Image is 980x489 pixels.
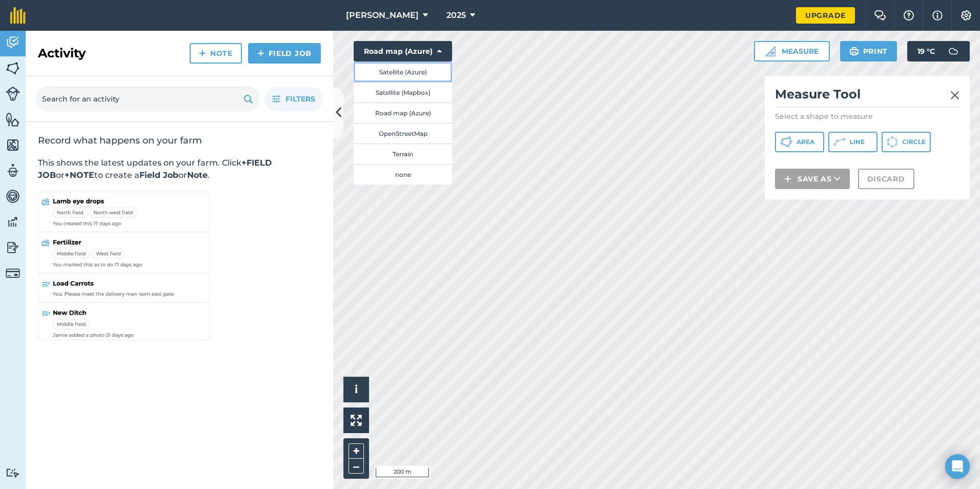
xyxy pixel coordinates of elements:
[6,87,20,101] img: svg+xml;base64,PD94bWwgdmVyc2lvbj0iMS4wIiBlbmNvZGluZz0idXRmLTgiPz4KPCEtLSBHZW5lcmF0b3I6IEFkb2JlIE...
[257,47,264,59] img: svg+xml;base64,PHN2ZyB4bWxucz0iaHR0cDovL3d3dy53My5vcmcvMjAwMC9zdmciIHdpZHRoPSIxNCIgaGVpZ2h0PSIyNC...
[6,214,20,230] img: svg+xml;base64,PD94bWwgdmVyc2lvbj0iMS4wIiBlbmNvZGluZz0idXRmLTgiPz4KPCEtLSBHZW5lcmF0b3I6IEFkb2JlIE...
[264,87,323,111] button: Filters
[960,10,972,21] img: A cog icon
[797,138,814,146] span: Area
[945,454,970,479] div: Open Intercom Messenger
[243,93,253,105] img: svg+xml;base64,PHN2ZyB4bWxucz0iaHR0cDovL3d3dy53My5vcmcvMjAwMC9zdmciIHdpZHRoPSIxOSIgaGVpZ2h0PSIyNC...
[349,459,364,474] button: –
[6,266,20,280] img: svg+xml;base64,PD94bWwgdmVyc2lvbj0iMS4wIiBlbmNvZGluZz0idXRmLTgiPz4KPCEtLSBHZW5lcmF0b3I6IEFkb2JlIE...
[874,10,886,21] img: Two speech bubbles overlapping with the left bubble in the forefront
[6,240,20,255] img: svg+xml;base64,PD94bWwgdmVyc2lvbj0iMS4wIiBlbmNvZGluZz0idXRmLTgiPz4KPCEtLSBHZW5lcmF0b3I6IEFkb2JlIE...
[248,43,321,64] a: Field Job
[6,137,20,153] img: svg+xml;base64,PHN2ZyB4bWxucz0iaHR0cDovL3d3dy53My5vcmcvMjAwMC9zdmciIHdpZHRoPSI1NiIgaGVpZ2h0PSI2MC...
[187,170,208,180] strong: Note
[903,10,915,21] img: A question mark icon
[882,132,931,152] button: Circle
[828,132,877,152] button: Line
[932,9,943,22] img: svg+xml;base64,PHN2ZyB4bWxucz0iaHR0cDovL3d3dy53My5vcmcvMjAwMC9zdmciIHdpZHRoPSIxNyIgaGVpZ2h0PSIxNy...
[446,9,466,22] span: 2025
[943,41,964,62] img: svg+xml;base64,PD94bWwgdmVyc2lvbj0iMS4wIiBlbmNvZGluZz0idXRmLTgiPz4KPCEtLSBHZW5lcmF0b3I6IEFkb2JlIE...
[139,170,178,180] strong: Field Job
[950,89,959,101] img: svg+xml;base64,PHN2ZyB4bWxucz0iaHR0cDovL3d3dy53My5vcmcvMjAwMC9zdmciIHdpZHRoPSIyMiIgaGVpZ2h0PSIzMC...
[907,41,970,62] button: 19 °C
[354,144,452,164] button: Terrain
[65,170,94,180] strong: +NOTE
[199,47,206,59] img: svg+xml;base64,PHN2ZyB4bWxucz0iaHR0cDovL3d3dy53My5vcmcvMjAwMC9zdmciIHdpZHRoPSIxNCIgaGVpZ2h0PSIyNC...
[850,138,865,146] span: Line
[858,169,914,189] button: Discard
[849,45,859,57] img: svg+xml;base64,PHN2ZyB4bWxucz0iaHR0cDovL3d3dy53My5vcmcvMjAwMC9zdmciIHdpZHRoPSIxOSIgaGVpZ2h0PSIyNC...
[6,189,20,204] img: svg+xml;base64,PD94bWwgdmVyc2lvbj0iMS4wIiBlbmNvZGluZz0idXRmLTgiPz4KPCEtLSBHZW5lcmF0b3I6IEFkb2JlIE...
[285,93,315,105] span: Filters
[354,103,452,123] button: Road map (Azure)
[902,138,926,146] span: Circle
[775,86,959,107] h2: Measure Tool
[917,41,935,62] span: 19 ° C
[354,41,452,62] button: Road map (Azure)
[765,46,775,56] img: Ruler icon
[775,132,824,152] button: Area
[6,35,20,50] img: svg+xml;base64,PD94bWwgdmVyc2lvbj0iMS4wIiBlbmNvZGluZz0idXRmLTgiPz4KPCEtLSBHZW5lcmF0b3I6IEFkb2JlIE...
[343,377,369,402] button: i
[38,45,86,62] h2: Activity
[351,415,362,426] img: Four arrows, one pointing top left, one top right, one bottom right and the last bottom left
[354,82,452,103] button: Satellite (Mapbox)
[775,169,850,189] button: Save as
[38,157,321,181] p: This shows the latest updates on your farm. Click or to create a or .
[840,41,897,62] button: Print
[349,443,364,459] button: +
[36,87,259,111] input: Search for an activity
[10,7,26,24] img: fieldmargin Logo
[354,62,452,82] button: Satellite (Azure)
[38,134,321,147] h2: Record what happens on your farm
[6,112,20,127] img: svg+xml;base64,PHN2ZyB4bWxucz0iaHR0cDovL3d3dy53My5vcmcvMjAwMC9zdmciIHdpZHRoPSI1NiIgaGVpZ2h0PSI2MC...
[355,383,358,396] span: i
[6,60,20,76] img: svg+xml;base64,PHN2ZyB4bWxucz0iaHR0cDovL3d3dy53My5vcmcvMjAwMC9zdmciIHdpZHRoPSI1NiIgaGVpZ2h0PSI2MC...
[6,468,20,478] img: svg+xml;base64,PD94bWwgdmVyc2lvbj0iMS4wIiBlbmNvZGluZz0idXRmLTgiPz4KPCEtLSBHZW5lcmF0b3I6IEFkb2JlIE...
[190,43,242,64] a: Note
[754,41,830,62] button: Measure
[354,123,452,144] button: OpenStreetMap
[775,111,959,121] p: Select a shape to measure
[354,164,452,185] button: none
[346,9,419,22] span: [PERSON_NAME]
[6,163,20,178] img: svg+xml;base64,PD94bWwgdmVyc2lvbj0iMS4wIiBlbmNvZGluZz0idXRmLTgiPz4KPCEtLSBHZW5lcmF0b3I6IEFkb2JlIE...
[796,7,855,24] a: Upgrade
[784,173,791,185] img: svg+xml;base64,PHN2ZyB4bWxucz0iaHR0cDovL3d3dy53My5vcmcvMjAwMC9zdmciIHdpZHRoPSIxNCIgaGVpZ2h0PSIyNC...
